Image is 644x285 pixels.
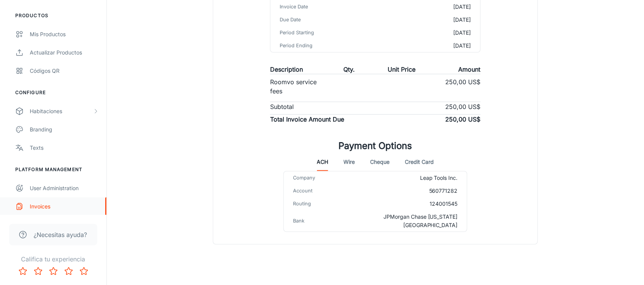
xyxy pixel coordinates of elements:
[30,125,99,134] div: Branding
[15,264,31,279] button: Rate 1 star
[61,264,76,279] button: Rate 4 star
[31,264,46,279] button: Rate 2 star
[30,184,99,192] div: User Administration
[446,115,481,124] p: 250,00 US$
[388,65,416,74] p: Unit Price
[356,39,480,52] td: [DATE]
[356,0,480,13] td: [DATE]
[46,264,61,279] button: Rate 3 star
[317,153,328,171] button: ACH
[345,184,467,197] td: 560771282
[270,77,323,96] p: Roomvo service fees
[30,30,99,38] div: Mis productos
[270,65,303,74] p: Description
[339,139,412,153] h1: Payment Options
[270,13,356,26] td: Due Date
[30,48,99,57] div: Actualizar productos
[446,77,481,96] p: 250,00 US$
[343,65,355,74] p: Qty.
[344,153,355,171] button: Wire
[30,107,93,115] div: Habitaciones
[30,144,99,152] div: Texts
[370,153,390,171] button: Cheque
[345,171,467,184] td: Leap Tools Inc.
[30,202,99,211] div: Invoices
[284,184,345,197] td: Account
[405,153,434,171] button: Credit Card
[34,230,87,239] span: ¿Necesitas ayuda?
[6,255,100,264] p: Califica tu experiencia
[345,210,467,232] td: JPMorgan Chase [US_STATE][GEOGRAPHIC_DATA]
[270,26,356,39] td: Period Starting
[270,102,294,111] p: Subtotal
[270,0,356,13] td: Invoice Date
[284,197,345,210] td: Routing
[345,197,467,210] td: 124001545
[270,39,356,52] td: Period Ending
[30,67,99,75] div: Códigos QR
[356,13,480,26] td: [DATE]
[76,264,92,279] button: Rate 5 star
[446,102,481,111] p: 250,00 US$
[459,65,481,74] p: Amount
[356,26,480,39] td: [DATE]
[284,210,345,232] td: Bank
[284,171,345,184] td: Company
[270,115,344,124] p: Total Invoice Amount Due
